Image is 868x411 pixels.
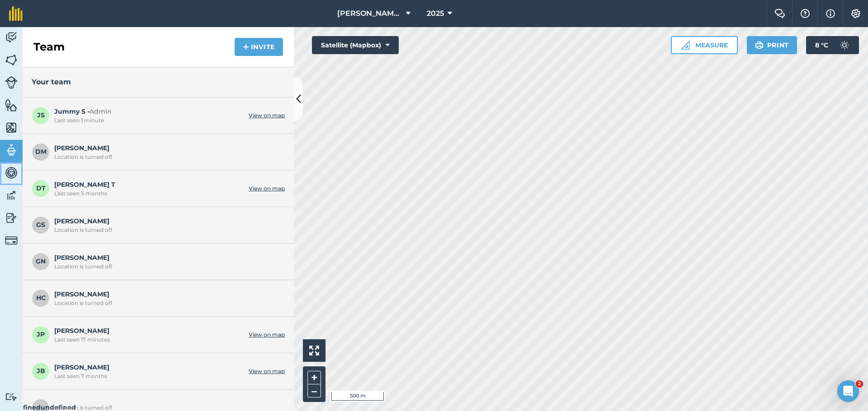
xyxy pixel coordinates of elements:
span: [PERSON_NAME] [54,362,244,379]
div: Location is turned off [54,300,280,307]
img: Four arrows, one pointing top left, one top right, one bottom right and the last bottom left [309,346,319,356]
span: HC [32,289,50,307]
img: svg+xml;base64,PD94bWwgdmVyc2lvbj0iMS4wIiBlbmNvZGluZz0idXRmLTgiPz4KPCEtLSBHZW5lcmF0b3I6IEFkb2JlIE... [835,36,854,54]
img: svg+xml;base64,PD94bWwgdmVyc2lvbj0iMS4wIiBlbmNvZGluZz0idXRmLTgiPz4KPCEtLSBHZW5lcmF0b3I6IEFkb2JlIE... [5,189,18,202]
div: Location is turned off [54,263,280,270]
a: View on map [249,185,285,192]
button: Print [747,36,797,54]
img: svg+xml;base64,PHN2ZyB4bWxucz0iaHR0cDovL3d3dy53My5vcmcvMjAwMC9zdmciIHdpZHRoPSI1NiIgaGVpZ2h0PSI2MC... [5,98,18,112]
div: Location is turned off [54,226,280,234]
div: Last seen 5 months [54,190,244,197]
span: [PERSON_NAME][GEOGRAPHIC_DATA] [337,8,402,19]
span: GN [32,253,50,271]
img: svg+xml;base64,PD94bWwgdmVyc2lvbj0iMS4wIiBlbmNvZGluZz0idXRmLTgiPz4KPCEtLSBHZW5lcmF0b3I6IEFkb2JlIE... [5,393,18,401]
button: Satellite (Mapbox) [312,36,399,54]
a: View on map [249,112,285,119]
h2: Team [33,40,65,54]
span: [PERSON_NAME] [54,216,280,233]
img: svg+xml;base64,PHN2ZyB4bWxucz0iaHR0cDovL3d3dy53My5vcmcvMjAwMC9zdmciIHdpZHRoPSI1NiIgaGVpZ2h0PSI2MC... [5,121,18,134]
button: + [307,371,321,384]
img: svg+xml;base64,PHN2ZyB4bWxucz0iaHR0cDovL3d3dy53My5vcmcvMjAwMC9zdmciIHdpZHRoPSIxOSIgaGVpZ2h0PSIyNC... [755,40,764,51]
span: DT [32,180,50,198]
span: 2 [856,380,863,388]
div: Last seen 1 minute [54,117,244,124]
img: svg+xml;base64,PD94bWwgdmVyc2lvbj0iMS4wIiBlbmNvZGluZz0idXRmLTgiPz4KPCEtLSBHZW5lcmF0b3I6IEFkb2JlIE... [5,76,18,89]
span: JS [32,106,50,125]
iframe: Intercom live chat [837,380,859,402]
a: View on map [249,331,285,338]
span: JP [32,326,50,344]
img: svg+xml;base64,PHN2ZyB4bWxucz0iaHR0cDovL3d3dy53My5vcmcvMjAwMC9zdmciIHdpZHRoPSI1NiIgaGVpZ2h0PSI2MC... [5,53,18,67]
span: 8 ° C [815,36,828,54]
span: [PERSON_NAME] [54,289,280,306]
span: [PERSON_NAME] [54,253,280,270]
img: svg+xml;base64,PD94bWwgdmVyc2lvbj0iMS4wIiBlbmNvZGluZz0idXRmLTgiPz4KPCEtLSBHZW5lcmF0b3I6IEFkb2JlIE... [5,211,18,225]
div: Last seen 17 minutes [54,336,244,343]
button: Measure [671,36,738,54]
button: – [307,384,321,397]
img: Ruler icon [681,41,690,50]
div: Location is turned off [54,153,280,161]
span: JB [32,362,50,380]
img: fieldmargin Logo [9,6,23,21]
span: [PERSON_NAME] [54,326,244,343]
span: [PERSON_NAME] [54,143,280,160]
img: svg+xml;base64,PD94bWwgdmVyc2lvbj0iMS4wIiBlbmNvZGluZz0idXRmLTgiPz4KPCEtLSBHZW5lcmF0b3I6IEFkb2JlIE... [5,143,18,157]
div: Last seen 7 months [54,373,244,380]
button: 8 °C [806,36,859,54]
img: svg+xml;base64,PHN2ZyB4bWxucz0iaHR0cDovL3d3dy53My5vcmcvMjAwMC9zdmciIHdpZHRoPSIxNyIgaGVpZ2h0PSIxNy... [826,8,835,19]
img: Two speech bubbles overlapping with the left bubble in the forefront [774,9,785,18]
img: A cog icon [850,9,861,18]
span: Jummy S - [54,106,244,124]
span: 2025 [427,8,444,19]
span: DM [32,143,50,161]
img: svg+xml;base64,PHN2ZyB4bWxucz0iaHR0cDovL3d3dy53My5vcmcvMjAwMC9zdmciIHdpZHRoPSIxNCIgaGVpZ2h0PSIyNC... [243,42,249,52]
img: svg+xml;base64,PD94bWwgdmVyc2lvbj0iMS4wIiBlbmNvZGluZz0idXRmLTgiPz4KPCEtLSBHZW5lcmF0b3I6IEFkb2JlIE... [5,166,18,180]
span: GS [32,216,50,234]
img: svg+xml;base64,PD94bWwgdmVyc2lvbj0iMS4wIiBlbmNvZGluZz0idXRmLTgiPz4KPCEtLSBHZW5lcmF0b3I6IEFkb2JlIE... [5,234,18,247]
img: svg+xml;base64,PD94bWwgdmVyc2lvbj0iMS4wIiBlbmNvZGluZz0idXRmLTgiPz4KPCEtLSBHZW5lcmF0b3I6IEFkb2JlIE... [5,31,18,44]
img: A question mark icon [800,9,811,18]
a: View on map [249,368,285,375]
h3: Your team [32,76,285,88]
button: Invite [235,38,283,56]
span: Admin [90,107,112,115]
span: [PERSON_NAME] T [54,180,244,197]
